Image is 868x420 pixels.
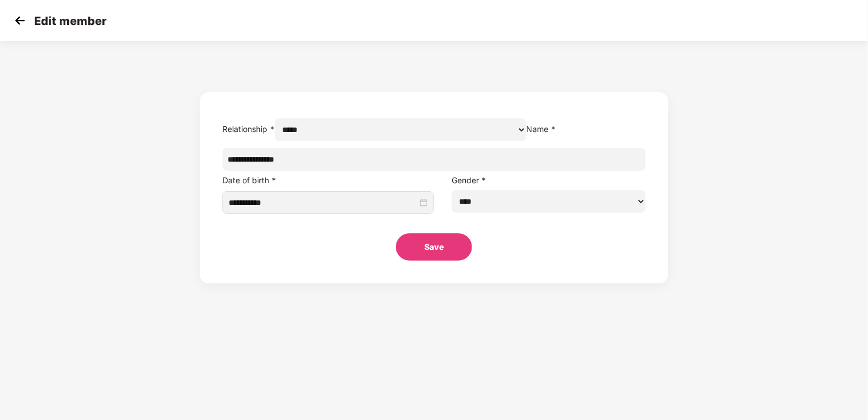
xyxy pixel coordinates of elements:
[11,12,28,29] img: svg+xml;base64,PHN2ZyB4bWxucz0iaHR0cDovL3d3dy53My5vcmcvMjAwMC9zdmciIHdpZHRoPSIzMCIgaGVpZ2h0PSIzMC...
[34,14,106,28] p: Edit member
[396,233,472,261] button: Save
[222,175,276,185] label: Date of birth *
[452,175,486,185] label: Gender *
[526,124,556,134] label: Name *
[222,124,275,134] label: Relationship *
